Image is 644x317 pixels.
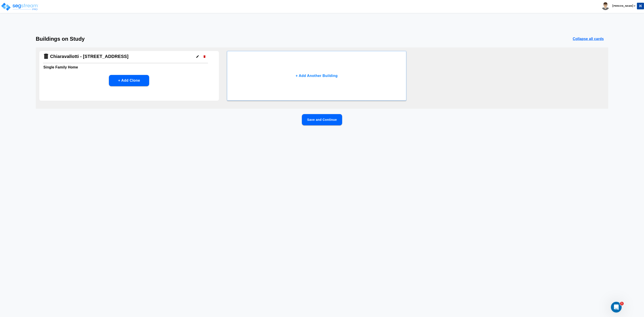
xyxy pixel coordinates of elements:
[573,36,604,42] p: Collapse all cards
[302,114,342,125] button: Save and Continue
[43,64,215,70] h6: Single Family Home
[227,51,407,101] button: + Add Another Building
[611,302,622,313] iframe: Intercom live chat
[602,2,609,10] img: avatar.png
[109,75,149,86] button: + Add Clone
[1,2,39,11] img: logo_pro_r.png
[43,53,49,60] img: Building Icon
[50,54,128,59] h4: Chiaravallotti - [STREET_ADDRESS]
[620,302,624,305] span: 1
[612,4,633,8] b: [PERSON_NAME]
[36,36,85,42] h3: Buildings on Study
